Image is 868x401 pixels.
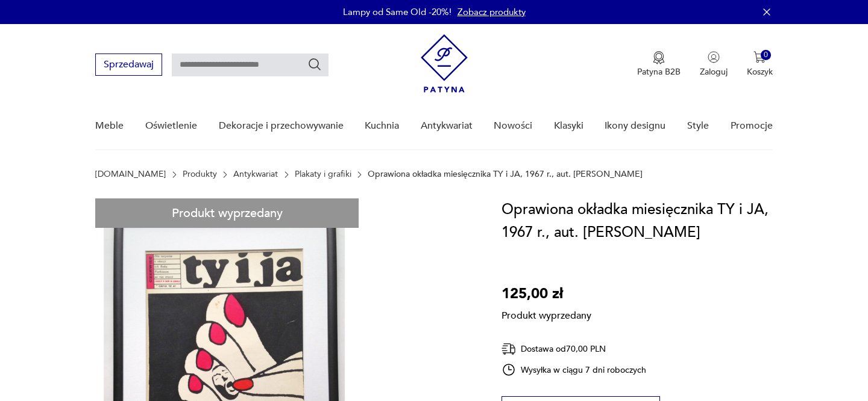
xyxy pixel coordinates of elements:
img: Ikonka użytkownika [708,51,720,63]
p: Zaloguj [700,66,728,78]
a: Zobacz produkty [458,6,526,18]
p: Koszyk [747,66,773,78]
button: Patyna B2B [637,51,681,78]
a: Antykwariat [233,170,278,179]
a: Meble [95,103,124,149]
img: Ikona dostawy [502,341,516,357]
a: Antykwariat [421,103,473,149]
a: Produkty [183,170,217,179]
a: Kuchnia [365,103,399,149]
a: Klasyki [554,103,583,149]
div: Dostawa od 70,00 PLN [502,341,646,357]
a: Dekoracje i przechowywanie [219,103,344,149]
a: Ikona medaluPatyna B2B [637,51,681,78]
a: Plakaty i grafiki [295,170,351,179]
a: Nowości [494,103,532,149]
a: Promocje [731,103,773,149]
p: Oprawiona okładka miesięcznika TY i JA, 1967 r., aut. [PERSON_NAME] [368,170,643,179]
p: Patyna B2B [637,66,681,78]
p: 125,00 zł [502,283,591,305]
button: Szukaj [307,57,322,72]
button: Sprzedawaj [95,54,162,76]
button: Zaloguj [700,51,728,78]
p: Produkt wyprzedany [502,305,591,322]
h1: Oprawiona okładka miesięcznika TY i JA, 1967 r., aut. [PERSON_NAME] [502,198,772,244]
a: Style [687,103,709,149]
button: 0Koszyk [747,51,773,78]
a: [DOMAIN_NAME] [95,170,166,179]
p: Lampy od Same Old -20%! [343,6,451,18]
img: Ikona medalu [653,51,665,64]
div: 0 [761,50,771,60]
img: Patyna - sklep z meblami i dekoracjami vintage [421,34,468,93]
img: Ikona koszyka [753,51,766,63]
a: Ikony designu [605,103,665,149]
a: Sprzedawaj [95,61,162,70]
div: Wysyłka w ciągu 7 dni roboczych [502,363,646,377]
a: Oświetlenie [145,103,197,149]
